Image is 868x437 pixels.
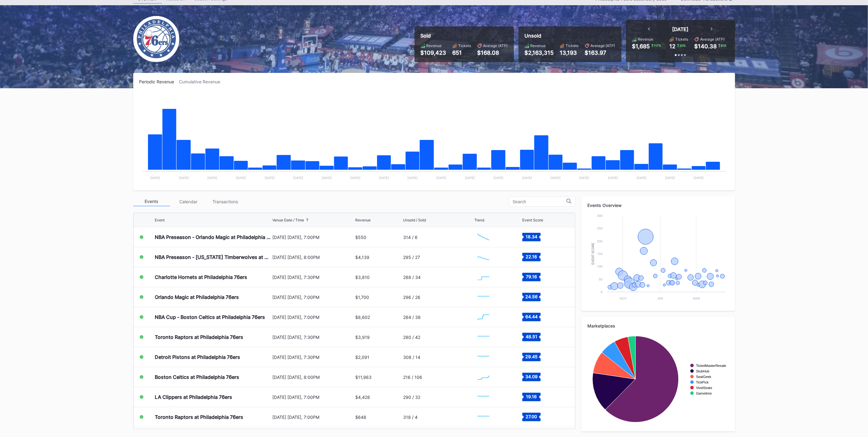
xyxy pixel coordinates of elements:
div: 288 / 34 [403,275,421,280]
text: [DATE] [436,176,446,180]
div: Toronto Raptors at Philadelphia 76ers [155,414,243,420]
text: StubHub [696,369,710,373]
div: 296 / 26 [403,295,420,300]
div: Unsold [525,33,615,39]
text: Event Score [591,243,594,265]
svg: Chart title [474,389,492,405]
text: 27.00 [526,414,537,419]
div: Event [155,218,165,222]
text: 29.45 [525,354,538,359]
div: 13,193 [560,50,579,56]
div: Cumulative Revenue [179,79,225,84]
div: Revenue [355,218,371,222]
text: 79.16 [526,274,537,279]
div: $168.08 [477,50,508,56]
text: 250 [597,226,602,230]
div: Detroit Pistons at Philadelphia 76ers [155,354,240,360]
div: $648 [355,415,366,420]
text: [DATE] [293,176,303,180]
div: Tickets [675,37,688,42]
text: 22.16 [526,254,537,259]
text: [DATE] [264,176,274,180]
text: [DATE] [522,176,532,180]
text: Gametime [696,391,712,395]
div: 295 / 27 [403,255,420,260]
text: [DATE] [465,176,475,180]
div: 81 % [720,43,727,48]
div: Marketplaces [588,323,729,328]
div: 280 / 42 [403,335,420,340]
svg: Chart title [474,289,492,305]
div: 318 / 4 [403,415,418,420]
text: [DATE] [350,176,360,180]
div: $4,428 [355,395,370,400]
text: [DATE] [694,176,704,180]
div: $3,919 [355,335,370,340]
div: [DATE] [DATE], 8:00PM [273,375,354,380]
div: Trend [474,218,484,222]
div: 314 / 6 [403,235,418,240]
text: VividSeats [696,386,712,390]
div: Venue Date / Time [273,218,304,222]
div: 284 / 38 [403,315,421,320]
text: [DATE] [608,176,618,180]
svg: Chart title [474,229,492,245]
text: [DATE] [579,176,589,180]
div: $4,139 [355,255,369,260]
text: [DATE] [236,176,246,180]
div: Sold [421,33,508,39]
div: 308 / 14 [403,355,420,360]
div: Average (ATP) [700,37,725,42]
div: [DATE] [DATE], 7:00PM [273,295,354,300]
div: [DATE] [DATE], 7:30PM [273,275,354,280]
div: $1,700 [355,295,369,300]
svg: Chart title [588,213,729,305]
div: [DATE] [DATE], 7:00PM [273,235,354,240]
div: Revenue [426,43,442,48]
text: 50 [599,277,602,281]
div: LA Clippers at Philadelphia 76ers [155,394,232,400]
div: [DATE] [DATE], 7:30PM [273,335,354,340]
div: $8,602 [355,315,370,320]
div: [DATE] [DATE], 7:00PM [273,315,354,320]
div: 12 [670,43,676,50]
div: Revenue [531,43,546,48]
div: Revenue [638,37,653,42]
text: [DATE] [379,176,389,180]
div: Orlando Magic at Philadelphia 76ers [155,294,239,300]
img: Philadelphia_76ers.png [133,16,179,62]
div: $3,810 [355,275,370,280]
text: [DATE] [179,176,189,180]
div: Transactions [207,197,244,206]
div: $550 [355,235,366,240]
div: [DATE] [DATE], 7:00PM [273,395,354,400]
div: Average (ATP) [483,43,508,48]
div: Unsold / Sold [403,218,426,222]
div: $163.97 [585,50,615,56]
text: 200 [597,239,602,243]
text: Nov [619,296,626,300]
div: $109,423 [421,50,446,56]
div: Boston Celtics at Philadelphia 76ers [155,374,239,380]
text: 0 [601,290,602,294]
svg: Chart title [474,369,492,385]
div: Calendar [170,197,207,206]
text: [DATE] [493,176,504,180]
text: 64.44 [525,314,538,319]
div: $2,163,315 [525,50,554,56]
svg: Chart title [474,249,492,265]
text: 24.56 [525,294,538,299]
text: 34.09 [525,374,538,379]
text: Jan [657,296,663,300]
div: Events Overview [588,203,729,208]
svg: Chart title [588,333,729,425]
div: Tickets [458,43,471,48]
text: TicketMasterResale [696,364,726,367]
svg: Chart title [474,409,492,425]
div: 651 [453,50,471,56]
div: NBA Preseason - Orlando Magic at Philadelphia 76ers [155,234,271,240]
text: [DATE] [551,176,561,180]
text: 18.34 [526,234,537,239]
div: Average (ATP) [591,43,615,48]
svg: Chart title [139,92,729,184]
